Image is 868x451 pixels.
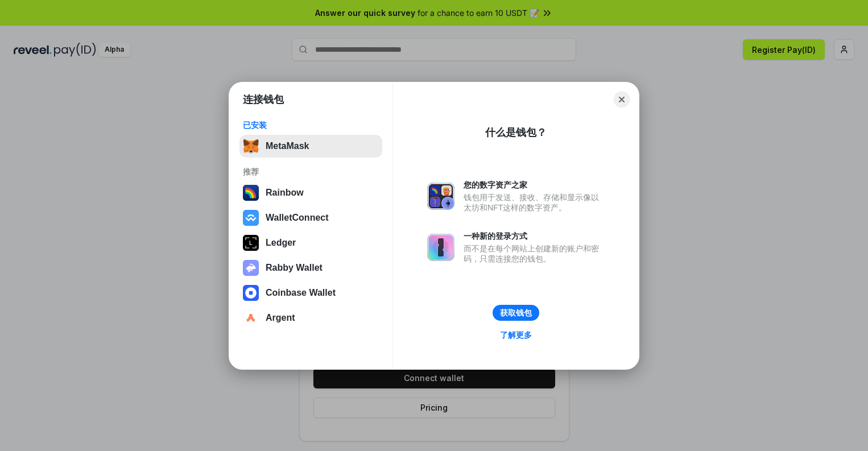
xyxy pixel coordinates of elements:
div: 推荐 [243,167,379,177]
button: MetaMask [239,135,382,158]
button: Rabby Wallet [239,256,382,279]
img: svg+xml,%3Csvg%20width%3D%2228%22%20height%3D%2228%22%20viewBox%3D%220%200%2028%2028%22%20fill%3D... [243,210,259,226]
div: MetaMask [266,141,309,151]
img: svg+xml,%3Csvg%20xmlns%3D%22http%3A%2F%2Fwww.w3.org%2F2000%2Fsvg%22%20width%3D%2228%22%20height%3... [243,235,259,251]
button: WalletConnect [239,206,382,229]
img: svg+xml,%3Csvg%20width%3D%2228%22%20height%3D%2228%22%20viewBox%3D%220%200%2028%2028%22%20fill%3D... [243,310,259,326]
img: svg+xml,%3Csvg%20width%3D%22120%22%20height%3D%22120%22%20viewBox%3D%220%200%20120%20120%22%20fil... [243,185,259,201]
div: Rabby Wallet [266,263,323,273]
div: Argent [266,313,295,323]
div: 获取钱包 [500,308,532,318]
div: 一种新的登录方式 [464,231,605,241]
div: Rainbow [266,188,304,198]
img: svg+xml,%3Csvg%20width%3D%2228%22%20height%3D%2228%22%20viewBox%3D%220%200%2028%2028%22%20fill%3D... [243,285,259,301]
div: Ledger [266,238,296,248]
img: svg+xml,%3Csvg%20xmlns%3D%22http%3A%2F%2Fwww.w3.org%2F2000%2Fsvg%22%20fill%3D%22none%22%20viewBox... [427,183,454,210]
div: WalletConnect [266,213,329,223]
a: 了解更多 [493,328,539,342]
div: 了解更多 [500,330,532,340]
h1: 连接钱包 [243,93,284,106]
img: svg+xml,%3Csvg%20xmlns%3D%22http%3A%2F%2Fwww.w3.org%2F2000%2Fsvg%22%20fill%3D%22none%22%20viewBox... [427,234,454,261]
div: 钱包用于发送、接收、存储和显示像以太坊和NFT这样的数字资产。 [464,192,605,213]
div: 已安装 [243,120,379,130]
div: 而不是在每个网站上创建新的账户和密码，只需连接您的钱包。 [464,243,605,264]
button: Close [614,92,630,107]
div: Coinbase Wallet [266,288,336,298]
button: Ledger [239,231,382,254]
img: svg+xml,%3Csvg%20xmlns%3D%22http%3A%2F%2Fwww.w3.org%2F2000%2Fsvg%22%20fill%3D%22none%22%20viewBox... [243,260,259,276]
button: Rainbow [239,181,382,204]
img: svg+xml,%3Csvg%20fill%3D%22none%22%20height%3D%2233%22%20viewBox%3D%220%200%2035%2033%22%20width%... [243,138,259,154]
button: Coinbase Wallet [239,282,382,304]
button: 获取钱包 [493,305,539,321]
button: Argent [239,307,382,329]
div: 您的数字资产之家 [464,180,605,190]
div: 什么是钱包？ [485,126,547,139]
